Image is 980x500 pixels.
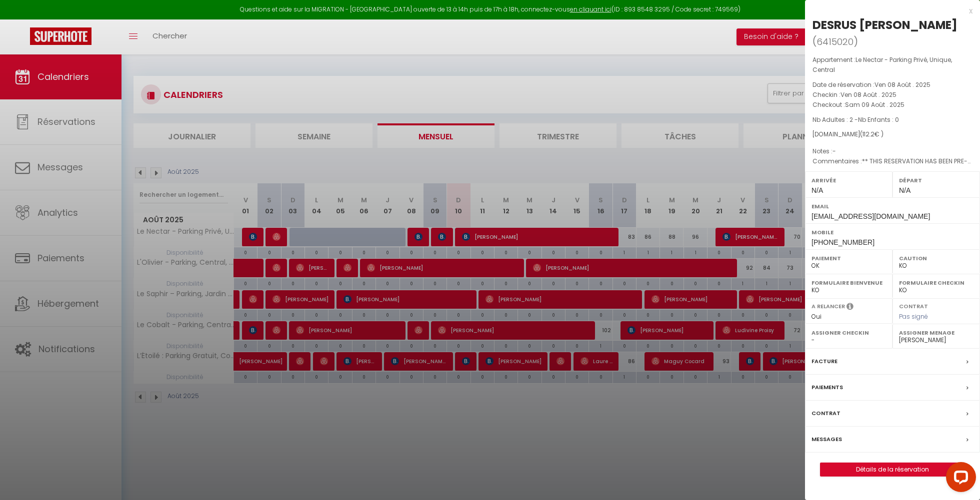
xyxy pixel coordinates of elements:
[845,100,904,109] span: Sam 09 Août . 2025
[811,408,840,419] label: Contrat
[816,35,853,48] span: 6415020
[812,156,972,166] p: Commentaires :
[812,34,858,48] span: ( )
[811,175,886,185] label: Arrivée
[811,434,842,445] label: Messages
[812,115,899,124] span: Nb Adultes : 2 -
[812,90,972,100] p: Checkin :
[811,278,886,288] label: Formulaire Bienvenue
[846,302,853,313] i: Sélectionner OUI si vous souhaiter envoyer les séquences de messages post-checkout
[840,90,896,99] span: Ven 08 Août . 2025
[812,55,972,75] p: Appartement :
[812,17,957,33] div: DESRUS [PERSON_NAME]
[811,356,837,367] label: Facture
[811,382,843,393] label: Paiements
[832,147,836,155] span: -
[805,5,972,17] div: x
[820,463,965,477] button: Détails de la réservation
[858,115,899,124] span: Nb Enfants : 0
[812,146,972,156] p: Notes :
[899,186,910,194] span: N/A
[899,278,973,288] label: Formulaire Checkin
[899,312,928,321] span: Pas signé
[938,458,980,500] iframe: LiveChat chat widget
[820,463,964,476] a: Détails de la réservation
[811,253,886,263] label: Paiement
[862,130,874,138] span: 112.2
[812,55,952,74] span: Le Nectar - Parking Privé, Unique, Central
[811,227,973,237] label: Mobile
[811,186,823,194] span: N/A
[899,328,973,338] label: Assigner Menage
[812,80,972,90] p: Date de réservation :
[860,130,883,138] span: ( € )
[812,100,972,110] p: Checkout :
[811,212,930,220] span: [EMAIL_ADDRESS][DOMAIN_NAME]
[811,238,874,246] span: [PHONE_NUMBER]
[811,328,886,338] label: Assigner Checkin
[899,253,973,263] label: Caution
[899,175,973,185] label: Départ
[811,201,973,211] label: Email
[811,302,845,311] label: A relancer
[812,130,972,139] div: [DOMAIN_NAME]
[899,302,928,309] label: Contrat
[874,80,930,89] span: Ven 08 Août . 2025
